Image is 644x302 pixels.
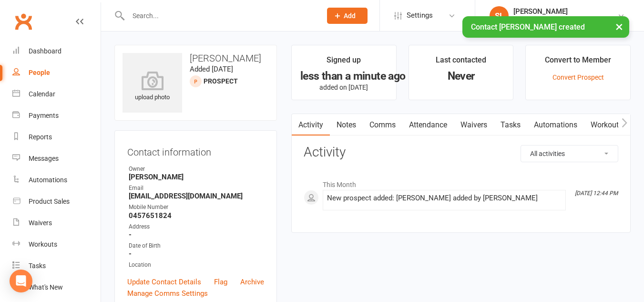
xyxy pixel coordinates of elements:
[123,71,182,103] div: upload photo
[12,83,101,105] a: Calendar
[12,277,101,298] a: What's New
[12,169,101,191] a: Automations
[29,155,59,162] div: Messages
[29,133,52,141] div: Reports
[12,62,101,83] a: People
[129,192,264,200] strong: [EMAIL_ADDRESS][DOMAIN_NAME]
[12,212,101,234] a: Waivers
[490,6,509,25] div: SL
[327,194,562,202] div: New prospect added: [PERSON_NAME] added by [PERSON_NAME]
[12,126,101,148] a: Reports
[29,198,70,205] div: Product Sales
[12,41,101,62] a: Dashboard
[204,77,238,85] snap: prospect
[214,276,227,288] a: Flag
[129,165,264,174] div: Owner
[29,176,67,184] div: Automations
[575,190,618,197] i: [DATE] 12:44 PM
[418,71,505,81] div: Never
[127,143,264,157] h3: Contact information
[494,114,527,136] a: Tasks
[552,73,604,81] a: Convert Prospect
[29,240,57,248] div: Workouts
[129,230,264,239] strong: -
[330,114,363,136] a: Notes
[125,9,315,22] input: Search...
[407,5,433,26] span: Settings
[12,148,101,169] a: Messages
[527,114,584,136] a: Automations
[363,114,402,136] a: Comms
[611,16,628,37] button: ×
[129,250,264,258] strong: -
[304,175,618,190] li: This Month
[123,53,269,63] h3: [PERSON_NAME]
[129,260,264,270] div: Location
[12,191,101,212] a: Product Sales
[29,90,55,98] div: Calendar
[127,288,208,299] a: Manage Comms Settings
[10,270,32,292] div: Open Intercom Messenger
[29,69,50,76] div: People
[11,10,35,33] a: Clubworx
[462,16,629,38] div: Contact [PERSON_NAME] created
[129,203,264,212] div: Mobile Number
[129,211,264,220] strong: 0457651824
[584,114,629,136] a: Workouts
[12,234,101,255] a: Workouts
[454,114,494,136] a: Waivers
[29,219,52,227] div: Waivers
[129,241,264,250] div: Date of Birth
[513,16,617,24] div: [PERSON_NAME] Personal Training
[29,112,59,119] div: Payments
[29,47,61,55] div: Dashboard
[513,7,617,16] div: [PERSON_NAME]
[304,145,618,160] h3: Activity
[129,222,264,231] div: Address
[344,12,356,20] span: Add
[436,54,486,71] div: Last contacted
[129,173,264,181] strong: [PERSON_NAME]
[190,65,233,73] time: Added [DATE]
[129,184,264,193] div: Email
[402,114,454,136] a: Attendance
[300,71,388,81] div: less than a minute ago
[545,54,611,71] div: Convert to Member
[127,276,201,288] a: Update Contact Details
[292,114,330,136] a: Activity
[12,105,101,126] a: Payments
[12,255,101,277] a: Tasks
[327,8,368,24] button: Add
[240,276,264,288] a: Archive
[29,283,63,291] div: What's New
[300,83,388,91] p: added on [DATE]
[327,54,361,71] div: Signed up
[29,262,46,270] div: Tasks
